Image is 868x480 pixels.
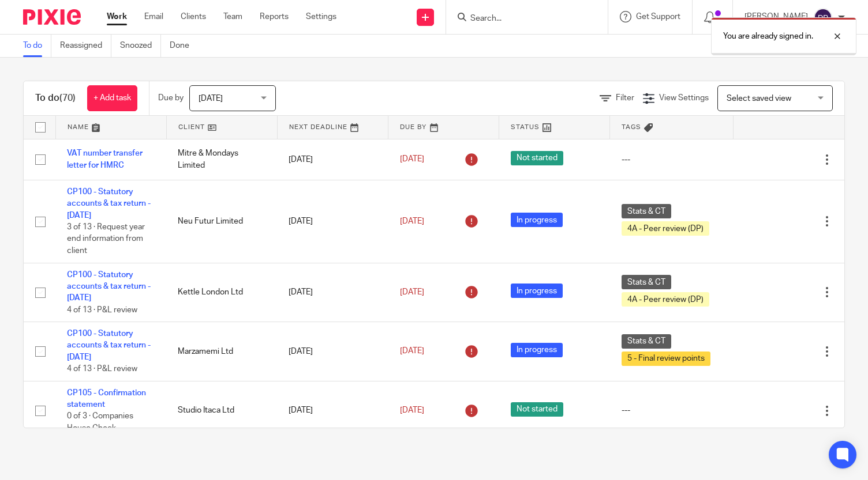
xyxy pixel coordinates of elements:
td: [DATE] [277,263,388,322]
a: Settings [306,11,336,22]
span: 5 - Final review points [622,352,710,366]
span: In progress [511,284,563,298]
span: View Settings [659,94,709,102]
h1: To do [35,92,76,104]
p: Due by [158,92,184,104]
p: You are already signed in. [723,31,813,42]
td: Neu Futur Limited [166,180,277,263]
span: Not started [511,151,563,165]
span: [DATE] [199,95,223,103]
span: Stats & CT [622,204,671,218]
span: [DATE] [400,288,424,296]
td: [DATE] [277,180,388,263]
img: svg%3E [814,8,832,27]
span: Stats & CT [622,275,671,289]
span: [DATE] [400,347,424,356]
span: 0 of 3 · Companies House Check [67,413,133,433]
a: + Add task [87,85,137,111]
a: CP100 - Statutory accounts & tax return - [DATE] [67,330,151,361]
span: In progress [511,343,563,357]
span: 4A - Peer review (DP) [622,292,709,307]
div: --- [622,154,722,165]
td: Kettle London Ltd [166,263,277,322]
a: Team [223,11,242,22]
span: Filter [616,94,634,102]
img: Pixie [23,9,81,25]
span: (70) [59,93,76,103]
div: --- [622,405,722,416]
a: CP100 - Statutory accounts & tax return - [DATE] [67,188,151,220]
a: To do [23,35,51,57]
a: Work [107,11,127,22]
a: Clients [181,11,206,22]
span: [DATE] [400,406,424,414]
a: CP105 - Confirmation statement [67,389,146,409]
a: Reports [260,11,289,22]
span: 4 of 13 · P&L review [67,306,137,314]
td: Studio Itaca Ltd [166,381,277,440]
span: 4A - Peer review (DP) [622,221,709,236]
span: In progress [511,213,563,227]
a: Snoozed [120,35,161,57]
td: Mitre & Mondays Limited [166,139,277,180]
a: Email [144,11,163,22]
a: VAT number transfer letter for HMRC [67,149,143,169]
td: [DATE] [277,322,388,381]
td: [DATE] [277,381,388,440]
td: Marzamemi Ltd [166,322,277,381]
a: Done [170,35,198,57]
span: Tags [622,124,641,130]
a: Reassigned [60,35,111,57]
span: 3 of 13 · Request year end information from client [67,223,145,255]
td: [DATE] [277,139,388,180]
a: CP100 - Statutory accounts & tax return - [DATE] [67,271,151,303]
span: [DATE] [400,156,424,164]
span: Stats & CT [622,334,671,349]
span: [DATE] [400,217,424,225]
span: 4 of 13 · P&L review [67,365,137,373]
span: Select saved view [727,95,791,103]
span: Not started [511,402,563,417]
